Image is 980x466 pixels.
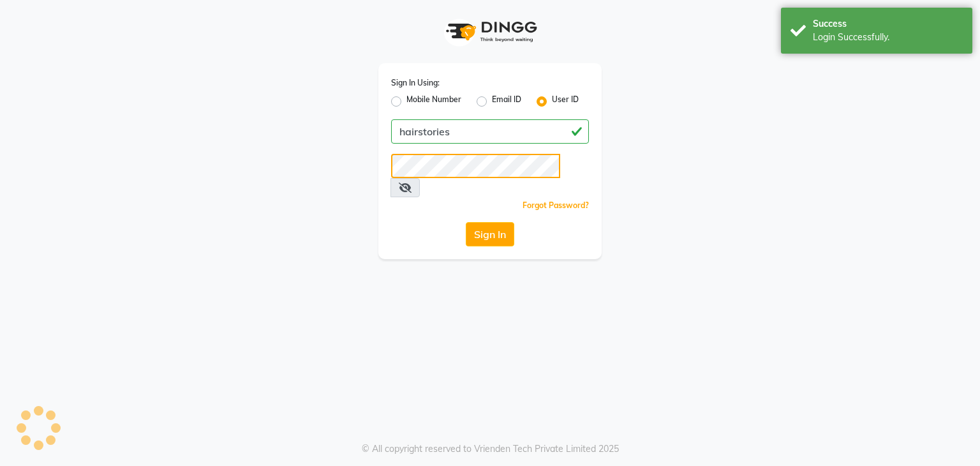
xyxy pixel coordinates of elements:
[391,119,589,144] input: Username
[391,154,560,178] input: Username
[439,13,541,50] img: logo1.svg
[552,94,579,109] label: User ID
[813,31,963,44] div: Login Successfully.
[466,222,514,246] button: Sign In
[406,94,461,109] label: Mobile Number
[391,77,440,89] label: Sign In Using:
[492,94,521,109] label: Email ID
[523,200,589,210] a: Forgot Password?
[813,17,963,31] div: Success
